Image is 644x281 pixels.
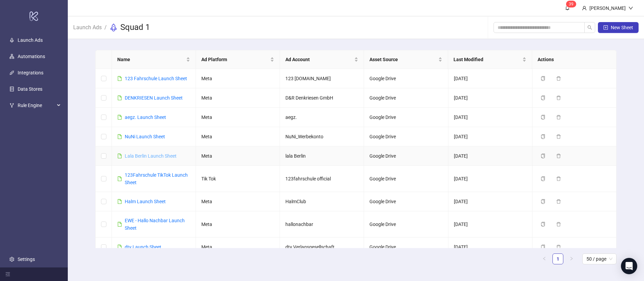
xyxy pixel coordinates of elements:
[280,192,364,211] td: HalmClub
[556,115,561,120] span: delete
[125,134,165,139] a: NuNi Launch Sheet
[120,22,150,33] h3: Squad 1
[125,244,161,250] a: dtv Launch Sheet
[280,238,364,257] td: dtv Verlagsgesellschaft
[541,76,545,81] span: copy
[556,245,561,249] span: delete
[117,134,122,139] span: file
[571,2,573,6] span: 9
[280,108,364,127] td: aegz.
[196,69,280,88] td: Meta
[541,115,545,120] span: copy
[125,172,188,185] a: 123Fahrschule TikTok Launch Sheet
[125,115,166,120] a: aegz. Launch Sheet
[539,253,550,264] li: Previous Page
[72,23,103,31] a: Launch Ads
[9,103,14,108] span: fork
[532,50,616,69] th: Actions
[364,50,448,69] th: Asset Source
[448,127,532,146] td: [DATE]
[285,56,353,63] span: Ad Account
[117,176,122,181] span: file
[196,88,280,108] td: Meta
[565,5,570,10] span: bell
[280,69,364,88] td: 123 [DOMAIN_NAME]
[448,146,532,166] td: [DATE]
[539,253,550,264] button: left
[556,199,561,204] span: delete
[569,257,573,261] span: right
[448,69,532,88] td: [DATE]
[117,95,122,100] span: file
[117,199,122,204] span: file
[117,76,122,81] span: file
[448,108,532,127] td: [DATE]
[18,86,42,92] a: Data Stores
[196,192,280,211] td: Meta
[566,1,576,7] sup: 39
[448,166,532,192] td: [DATE]
[541,95,545,100] span: copy
[541,222,545,227] span: copy
[541,134,545,139] span: copy
[628,6,633,11] span: down
[364,88,448,108] td: Google Drive
[369,56,437,63] span: Asset Source
[566,253,577,264] button: right
[541,199,545,204] span: copy
[541,176,545,181] span: copy
[587,25,592,30] span: search
[196,238,280,257] td: Meta
[280,146,364,166] td: lala Berlin
[196,127,280,146] td: Meta
[196,166,280,192] td: Tik Tok
[201,56,269,63] span: Ad Platform
[18,54,45,59] a: Automations
[556,134,561,139] span: delete
[556,222,561,227] span: delete
[280,50,364,69] th: Ad Account
[611,25,633,30] span: New Sheet
[280,88,364,108] td: D&R Denkriesen GmbH
[125,95,183,101] a: DENKRIESEN Launch Sheet
[582,253,617,264] div: Page Size
[448,238,532,257] td: [DATE]
[196,108,280,127] td: Meta
[587,4,628,12] div: [PERSON_NAME]
[117,222,122,227] span: file
[448,88,532,108] td: [DATE]
[117,154,122,158] span: file
[541,154,545,158] span: copy
[125,76,187,81] a: 123 Fahrschule Launch Sheet
[556,176,561,181] span: delete
[280,166,364,192] td: 123fahrschule official
[448,211,532,238] td: [DATE]
[569,2,571,6] span: 3
[104,22,107,33] li: /
[280,211,364,238] td: hallonachbar
[364,166,448,192] td: Google Drive
[553,254,563,264] a: 1
[566,253,577,264] li: Next Page
[5,272,10,277] span: menu-fold
[556,76,561,81] span: delete
[117,115,122,120] span: file
[603,25,608,30] span: plus-square
[125,153,177,159] a: Lala Berlin Launch Sheet
[18,99,55,112] span: Rule Engine
[541,245,545,249] span: copy
[18,70,43,75] a: Integrations
[556,95,561,100] span: delete
[112,50,196,69] th: Name
[196,50,280,69] th: Ad Platform
[582,6,587,11] span: user
[556,154,561,158] span: delete
[364,69,448,88] td: Google Drive
[364,238,448,257] td: Google Drive
[117,245,122,249] span: file
[542,257,546,261] span: left
[280,127,364,146] td: NuNi_Werbekonto
[552,253,563,264] li: 1
[448,192,532,211] td: [DATE]
[364,127,448,146] td: Google Drive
